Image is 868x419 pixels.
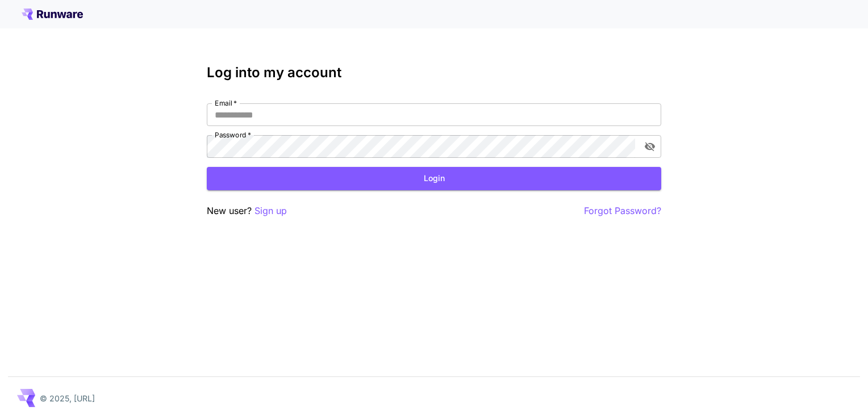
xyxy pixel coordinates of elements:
h3: Log into my account [207,65,661,81]
button: Login [207,167,661,190]
button: Forgot Password? [584,204,661,218]
label: Email [215,98,237,108]
p: New user? [207,204,287,218]
p: © 2025, [URL] [40,392,95,404]
label: Password [215,130,251,140]
button: Sign up [254,204,287,218]
button: toggle password visibility [640,136,660,157]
